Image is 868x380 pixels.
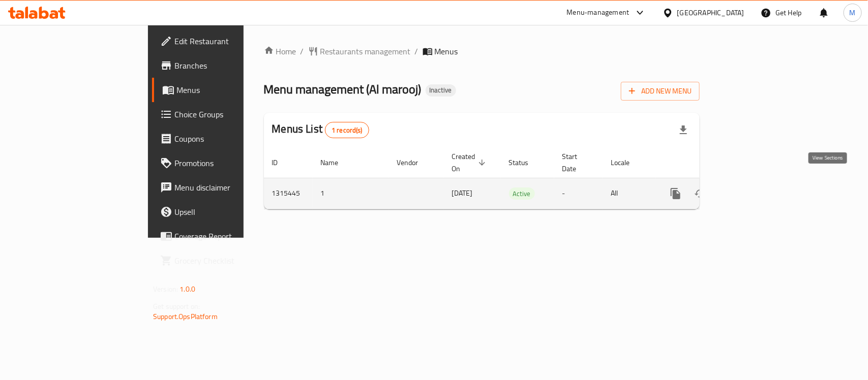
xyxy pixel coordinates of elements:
a: Coverage Report [152,224,293,248]
span: M [850,7,856,18]
a: Coupons [152,126,293,151]
span: Locale [611,156,643,169]
span: Restaurants management [320,45,411,57]
td: All [603,178,655,209]
span: Choice Groups [174,108,285,120]
a: Choice Groups [152,102,293,126]
div: [GEOGRAPHIC_DATA] [677,7,744,18]
a: Menus [152,78,293,102]
button: Add New Menu [621,82,700,101]
span: [DATE] [452,186,473,200]
span: Status [509,156,542,169]
td: - [554,178,603,209]
button: more [664,181,688,206]
span: Grocery Checklist [174,255,285,267]
span: Vendor [397,156,432,169]
span: Upsell [174,206,285,218]
nav: breadcrumb [264,45,700,57]
a: Edit Restaurant [152,29,293,53]
div: Menu-management [567,7,630,19]
span: Coverage Report [174,230,285,242]
span: Promotions [174,157,285,169]
span: Menus [176,84,285,96]
span: Created On [452,150,489,175]
span: Active [509,188,535,200]
span: Get support on: [153,300,200,313]
a: Restaurants management [308,45,411,57]
span: Version: [153,282,178,296]
div: Export file [671,118,696,142]
span: Branches [174,59,285,72]
span: Coupons [174,133,285,145]
a: Menu disclaimer [152,175,293,200]
span: Menu disclaimer [174,181,285,194]
span: Edit Restaurant [174,35,285,47]
span: Add New Menu [629,85,692,98]
button: Change Status [688,181,712,206]
span: 1.0.0 [179,282,195,296]
a: Grocery Checklist [152,248,293,273]
span: Name [321,156,352,169]
a: Promotions [152,151,293,175]
span: Menus [435,45,458,57]
h2: Menus List [272,121,369,138]
li: / [301,45,304,57]
span: Menu management ( Al marooj ) [264,78,422,101]
td: 1 [313,178,389,209]
a: Support.OpsPlatform [153,310,218,323]
table: enhanced table [264,147,769,209]
th: Actions [655,147,769,178]
span: Start Date [562,150,591,175]
a: Branches [152,53,293,78]
li: / [415,45,418,57]
span: 1 record(s) [325,125,369,135]
div: Total records count [325,122,369,138]
a: Upsell [152,200,293,224]
span: Inactive [426,86,456,94]
span: ID [272,156,291,169]
div: Active [509,187,535,200]
div: Inactive [426,84,456,97]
